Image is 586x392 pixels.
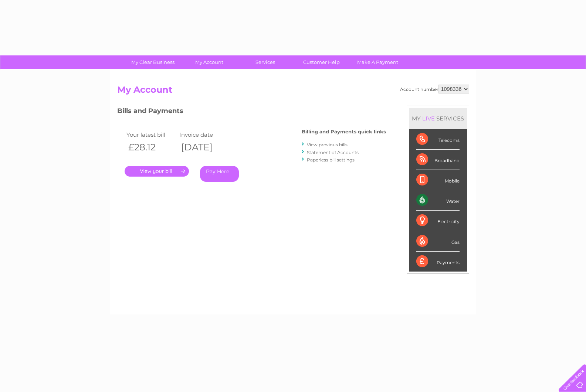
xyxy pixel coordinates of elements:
div: Payments [416,252,460,272]
a: Pay Here [200,166,239,182]
a: Services [235,55,296,69]
div: Water [416,190,460,211]
div: Broadband [416,150,460,170]
div: Mobile [416,170,460,190]
div: LIVE [421,115,436,122]
a: . [125,166,189,177]
td: Your latest bill [125,130,178,140]
th: £28.12 [125,140,178,155]
a: Make A Payment [347,55,408,69]
div: Telecoms [416,129,460,150]
a: My Clear Business [122,55,183,69]
td: Invoice date [177,130,231,140]
a: View previous bills [307,142,348,147]
div: Account number [400,85,469,93]
a: My Account [179,55,240,69]
div: Electricity [416,211,460,231]
h4: Billing and Payments quick links [302,129,386,134]
a: Customer Help [291,55,352,69]
h3: Bills and Payments [117,106,386,119]
a: Paperless bill settings [307,157,355,163]
div: MY SERVICES [409,108,467,129]
th: [DATE] [177,140,231,155]
div: Gas [416,231,460,252]
h2: My Account [117,85,469,99]
a: Statement of Accounts [307,150,359,155]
